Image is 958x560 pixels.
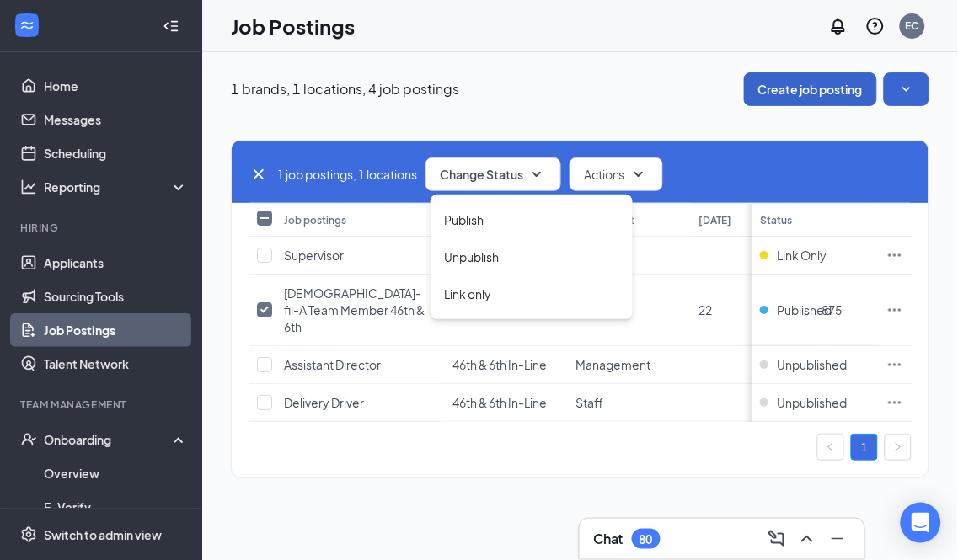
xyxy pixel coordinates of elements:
svg: Collapse [163,18,179,35]
div: EC [906,19,919,33]
svg: ComposeMessage [767,529,787,549]
svg: QuestionInfo [865,16,886,36]
span: Supervisor [284,248,344,263]
span: left [826,442,836,452]
svg: Minimize [827,529,848,549]
span: Delivery Driver [284,395,364,410]
span: 46th & 6th In-Line [452,302,547,317]
th: [DATE] [691,203,814,237]
span: 1 job postings, 1 locations [277,165,417,184]
li: Previous Page [817,434,844,461]
td: Management [567,346,690,384]
li: 1 [851,434,878,461]
button: ChevronUp [794,525,821,552]
span: right [893,442,903,452]
a: Applicants [44,246,188,280]
span: 46th & 6th In-Line [452,395,547,410]
div: 80 [640,532,653,547]
span: Assistant Director [284,357,381,372]
svg: WorkstreamLogo [19,17,35,34]
td: 46th & 6th In-Line [444,275,567,346]
svg: UserCheck [20,431,37,448]
span: Published [777,301,832,318]
svg: Notifications [828,16,848,36]
td: Staff [567,275,690,346]
svg: Ellipses [886,356,903,373]
button: ActionsSmallChevronDown [570,157,663,191]
svg: ChevronUp [797,529,817,549]
a: Messages [44,103,188,136]
span: 46th & 6th In-Line [452,248,547,263]
svg: Ellipses [886,247,903,264]
div: Location [452,213,495,227]
a: E-Verify [44,490,188,524]
svg: SmallChevronDown [898,81,915,98]
td: Staff [567,384,690,422]
span: Link Only [777,247,827,264]
button: right [885,434,912,461]
p: 1 brands, 1 locations, 4 job postings [231,80,459,99]
a: Scheduling [44,136,188,170]
h1: Job Postings [231,12,355,40]
a: Talent Network [44,347,188,381]
button: Minimize [824,525,851,552]
svg: Cross [249,164,269,184]
a: Job Postings [44,313,188,347]
span: Actions [584,166,625,183]
td: 46th & 6th In-Line [444,346,567,384]
svg: Analysis [20,179,37,195]
span: [DEMOGRAPHIC_DATA]-fil-A Team Member 46th & 6th [284,285,425,334]
div: Team Management [20,397,185,412]
span: Unpublished [777,356,847,373]
svg: Settings [20,526,37,543]
h3: Chat [593,530,624,548]
button: SmallChevronDown [884,72,929,106]
span: Staff [575,302,603,317]
span: Staff [575,395,603,410]
td: 46th & 6th In-Line [444,384,567,422]
div: Open Intercom Messenger [901,503,941,543]
a: Home [44,69,188,103]
span: Unpublished [777,394,847,411]
div: Onboarding [44,431,174,448]
svg: SmallChevronDown [527,164,547,184]
span: Staff [575,248,603,263]
span: 46th & 6th In-Line [452,357,547,372]
svg: SmallChevronDown [629,164,649,184]
a: Sourcing Tools [44,280,188,313]
td: Staff [567,237,690,275]
span: Management [575,357,650,372]
a: 1 [852,435,877,460]
span: 22 [699,302,713,317]
td: 46th & 6th In-Line [444,237,567,275]
div: Switch to admin view [44,526,162,543]
button: Create job posting [744,72,877,106]
svg: Ellipses [886,394,903,411]
li: Next Page [885,434,912,461]
a: Overview [44,456,188,490]
svg: Ellipses [886,301,903,318]
button: ComposeMessage [763,525,790,552]
div: Hiring [20,221,185,235]
th: Status [752,203,878,237]
div: Department [575,213,634,227]
span: Change Status [440,168,523,180]
div: Job postings [284,213,346,227]
button: left [817,434,844,461]
button: Change StatusSmallChevronDown [425,157,561,191]
div: Reporting [44,179,189,195]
